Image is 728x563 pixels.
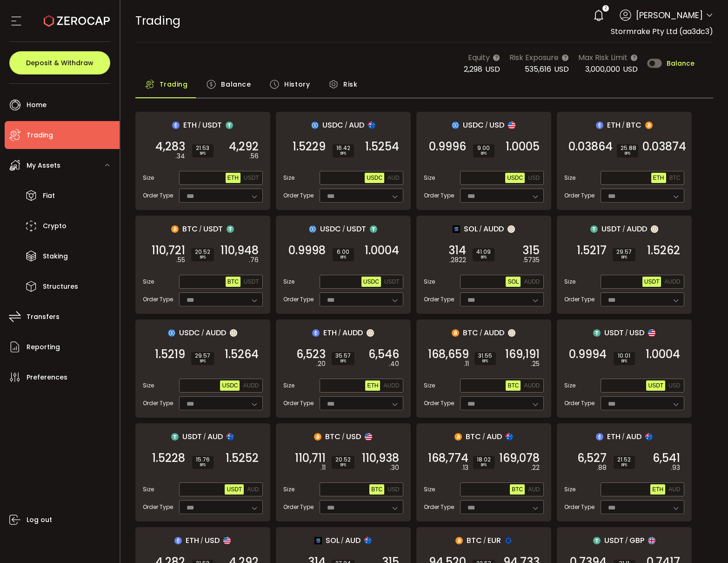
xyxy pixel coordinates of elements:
[621,151,634,156] i: BPS
[227,486,242,493] span: USDT
[27,340,60,354] span: Reporting
[186,535,199,546] span: ETH
[312,329,320,337] img: eth_portfolio.svg
[336,249,350,255] span: 6.00
[477,462,491,468] i: BPS
[336,255,350,260] i: BPS
[568,142,613,151] span: 0.03864
[564,174,575,182] span: Size
[283,174,294,182] span: Size
[477,457,491,462] span: 18.02
[522,246,540,255] span: 315
[485,121,488,129] em: /
[283,399,314,407] span: Order Type
[523,255,540,265] em: .5735
[506,142,540,151] span: 1.0005
[43,219,67,233] span: Crypto
[283,485,294,494] span: Size
[626,431,641,442] span: AUD
[645,122,653,129] img: btc_portfolio.svg
[506,433,513,441] img: aud_portfolio.svg
[389,359,399,369] em: .40
[607,431,621,442] span: ETH
[143,278,154,286] span: Size
[508,329,515,337] img: zuPXiwguUFiBOIQyqLOiXsnnNitlx7q4LCwEbLHADjIpTka+Lip0HH8D0VTrd02z+wEAAAAASUVORK5CYII=
[627,223,647,235] span: AUDD
[196,462,210,468] i: BPS
[249,255,259,265] em: .76
[309,225,316,233] img: usdc_portfolio.svg
[241,380,260,391] button: AUDD
[651,225,658,233] img: zuPXiwguUFiBOIQyqLOiXsnnNitlx7q4LCwEbLHADjIpTka+Lip0HH8D0VTrd02z+wEAAAAASUVORK5CYII=
[225,350,259,359] span: 1.5264
[622,433,625,441] em: /
[338,329,341,337] em: /
[182,431,202,442] span: USDT
[522,380,541,391] button: AUDD
[349,119,364,131] span: AUD
[176,255,185,265] em: .55
[424,381,435,390] span: Size
[531,463,540,473] em: .22
[607,119,621,131] span: ETH
[464,64,482,75] span: 2,298
[622,225,625,233] em: /
[387,175,399,181] span: AUD
[651,173,666,183] button: ETH
[227,225,234,233] img: usdt_portfolio.svg
[585,64,620,75] span: 3,000,000
[367,175,382,181] span: USDC
[27,98,47,112] span: Home
[368,350,399,359] span: 6,546
[43,250,68,263] span: Staking
[476,255,491,260] i: BPS
[229,142,259,151] span: 4,292
[345,121,347,129] em: /
[424,174,435,182] span: Size
[667,380,682,391] button: USD
[365,173,384,183] button: USDC
[201,329,204,337] em: /
[196,145,210,151] span: 21.53
[245,484,260,495] button: AUD
[202,119,222,131] span: USDT
[621,145,634,151] span: 25.88
[322,119,343,131] span: USDC
[27,310,60,324] span: Transfers
[27,129,53,142] span: Trading
[335,359,351,364] i: BPS
[341,536,344,545] em: /
[152,454,185,463] span: 1.5228
[616,255,632,260] i: BPS
[26,60,94,66] span: Deposit & Withdraw
[200,536,203,545] em: /
[525,64,551,75] span: 535,616
[662,277,682,287] button: AUDD
[629,327,644,339] span: USD
[196,457,210,462] span: 15.76
[524,278,540,285] span: AUDD
[27,513,52,527] span: Log out
[596,433,603,441] img: eth_portfolio.svg
[597,463,607,473] em: .88
[143,399,173,407] span: Order Type
[155,142,185,151] span: 4,283
[296,350,326,359] span: 6,523
[342,327,363,339] span: AUDD
[195,359,210,364] i: BPS
[172,122,180,129] img: eth_portfolio.svg
[428,454,468,463] span: 168,774
[226,173,240,183] button: ETH
[509,52,559,63] span: Risk Exposure
[244,278,259,285] span: USDT
[143,174,154,182] span: Size
[466,431,481,442] span: BTC
[242,277,261,287] button: USDT
[143,503,173,511] span: Order Type
[168,329,175,337] img: usdc_portfolio.svg
[342,433,345,441] em: /
[283,278,294,286] span: Size
[453,225,460,233] img: sol_portfolio.png
[183,119,197,131] span: ETH
[199,225,202,233] em: /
